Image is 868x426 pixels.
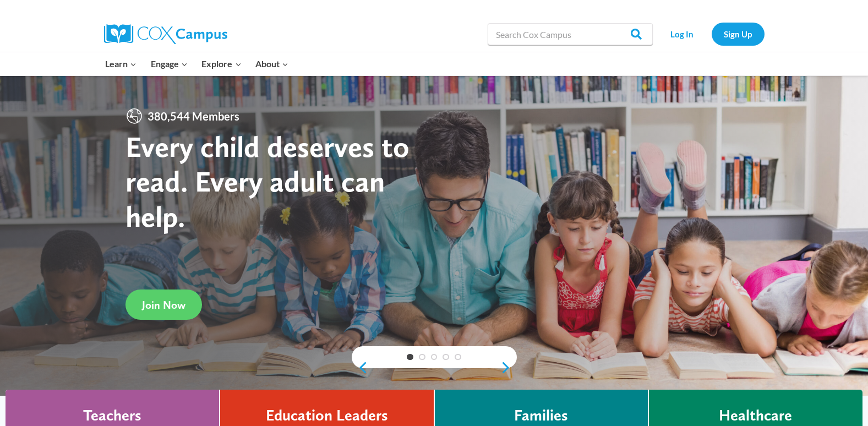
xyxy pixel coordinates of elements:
span: Learn [105,57,137,71]
span: About [255,57,288,71]
span: Engage [151,57,188,71]
a: 5 [455,354,461,361]
h4: Healthcare [719,406,792,425]
input: Search Cox Campus [488,23,653,45]
a: next [500,361,517,374]
span: 380,544 Members [143,107,244,125]
div: content slider buttons [352,357,517,379]
h4: Families [514,406,568,425]
img: Cox Campus [104,24,227,44]
h4: Education Leaders [266,406,388,425]
strong: Every child deserves to read. Every adult can help. [125,129,410,234]
span: Explore [201,57,241,71]
a: 1 [407,354,413,361]
span: Join Now [142,298,185,312]
a: 4 [443,354,449,361]
a: previous [352,361,368,374]
h4: Teachers [83,406,141,425]
a: Sign Up [712,23,765,45]
nav: Primary Navigation [99,52,296,75]
a: 3 [431,354,438,361]
a: 2 [419,354,425,361]
a: Join Now [125,290,202,320]
nav: Secondary Navigation [658,23,765,45]
a: Log In [658,23,706,45]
